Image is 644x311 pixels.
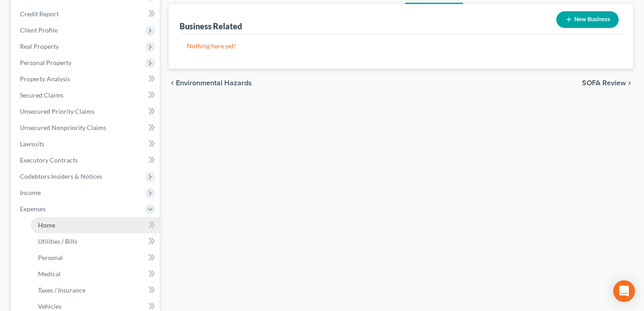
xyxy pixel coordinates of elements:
[13,136,160,152] a: Lawsuits
[20,124,106,131] span: Unsecured Nonpriority Claims
[20,172,102,180] span: Codebtors Insiders & Notices
[187,42,615,51] p: Nothing here yet!
[13,152,160,168] a: Executory Contracts
[20,140,44,148] span: Lawsuits
[13,87,160,103] a: Secured Claims
[20,205,46,213] span: Expenses
[20,42,59,50] span: Real Property
[31,233,160,250] a: Utilities / Bills
[180,21,242,32] div: Business Related
[31,217,160,233] a: Home
[20,189,41,196] span: Income
[38,286,85,294] span: Taxes / Insurance
[31,266,160,282] a: Medical
[582,79,626,87] span: SOFA Review
[20,59,71,66] span: Personal Property
[13,71,160,87] a: Property Analysis
[20,26,57,34] span: Client Profile
[13,6,160,22] a: Credit Report
[556,11,619,28] button: New Business
[626,79,633,87] i: chevron_right
[20,10,59,18] span: Credit Report
[582,79,633,87] button: SOFA Review chevron_right
[38,270,61,278] span: Medical
[38,302,62,310] span: Vehicles
[20,107,95,115] span: Unsecured Priority Claims
[31,282,160,298] a: Taxes / Insurance
[176,79,252,87] span: Environmental Hazards
[38,237,77,245] span: Utilities / Bills
[13,103,160,120] a: Unsecured Priority Claims
[20,156,78,164] span: Executory Contracts
[20,91,63,99] span: Secured Claims
[38,254,63,261] span: Personal
[169,79,176,87] i: chevron_left
[20,75,70,83] span: Property Analysis
[13,120,160,136] a: Unsecured Nonpriority Claims
[169,79,252,87] button: chevron_left Environmental Hazards
[31,250,160,266] a: Personal
[613,280,635,302] div: Open Intercom Messenger
[38,221,55,229] span: Home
